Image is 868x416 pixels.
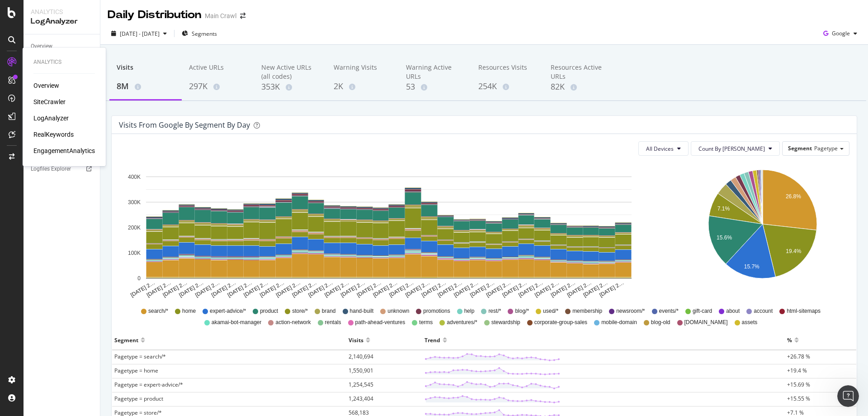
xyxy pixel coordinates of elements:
[212,319,262,326] span: akamai-bot-manager
[128,199,141,206] text: 300K
[638,141,689,156] button: All Devices
[182,307,196,315] span: home
[189,63,247,80] div: Active URLs
[108,7,201,23] div: Daily Distribution
[478,81,536,92] div: 254K
[754,307,773,315] span: account
[275,319,311,326] span: action-network
[659,307,679,315] span: events/*
[31,42,94,51] a: Overview
[726,307,740,315] span: about
[334,81,392,92] div: 2K
[551,63,609,81] div: Resources Active URLs
[31,7,93,16] div: Analytics
[832,29,850,37] span: Google
[114,367,158,374] span: Pagetype = home
[33,114,69,123] a: LogAnalyzer
[423,307,450,315] span: promotions
[114,395,163,402] span: Pagetype = product
[387,307,409,315] span: unknown
[787,353,810,360] span: +26.78 %
[349,381,373,388] span: 1,254,545
[785,194,801,200] text: 26.8%
[646,145,674,153] span: All Devices
[114,381,183,388] span: Pagetype = expert-advice/*
[322,307,336,315] span: brand
[419,319,433,326] span: terms
[601,319,637,326] span: mobile-domain
[178,26,221,41] button: Segments
[117,63,175,80] div: Visits
[260,307,278,315] span: product
[33,58,95,66] div: Analytics
[787,395,810,402] span: +15.55 %
[33,130,74,139] a: RealKeywords
[572,307,602,315] span: membership
[205,11,236,20] div: Main Crawl
[210,307,246,315] span: expert-advice/*
[148,307,168,315] span: search/*
[119,163,658,299] svg: A chart.
[128,174,141,180] text: 400K
[108,26,170,41] button: [DATE] - [DATE]
[744,263,759,270] text: 15.7%
[820,26,861,41] button: Google
[677,163,848,299] svg: A chart.
[240,13,245,19] div: arrow-right-arrow-left
[128,250,141,256] text: 100K
[515,307,529,315] span: blog/*
[464,307,475,315] span: help
[478,63,536,80] div: Resources Visits
[355,319,406,326] span: path-ahead-ventures
[488,307,501,315] span: rest/*
[717,234,732,241] text: 15.6%
[292,307,308,315] span: store/*
[31,16,93,27] div: LogAnalyzer
[787,381,810,388] span: +15.69 %
[651,319,670,326] span: blog-old
[349,353,373,360] span: 2,140,694
[787,367,807,374] span: +19.4 %
[33,97,66,106] a: SiteCrawler
[31,164,71,174] div: Logfiles Explorer
[120,30,160,38] span: [DATE] - [DATE]
[128,225,141,231] text: 200K
[192,30,217,38] span: Segments
[787,307,821,315] span: html-sitemaps
[684,319,728,326] span: [DOMAIN_NAME]
[491,319,520,326] span: stewardship
[837,385,859,407] iframe: Intercom live chat
[534,319,587,326] span: corporate-group-sales
[350,307,374,315] span: hand-built
[406,81,464,93] div: 53
[788,144,812,152] span: Segment
[334,63,392,80] div: Warning Visits
[114,333,138,347] div: Segment
[119,120,250,129] div: Visits from google by Segment by Day
[698,145,765,153] span: Count By Day
[616,307,645,315] span: newsroom/*
[742,319,758,326] span: assets
[551,81,609,93] div: 82K
[349,367,373,374] span: 1,550,901
[33,146,95,155] a: EngagementAnalytics
[31,42,52,51] div: Overview
[261,63,319,81] div: New Active URLs (all codes)
[33,81,59,90] a: Overview
[117,81,175,92] div: 8M
[425,333,440,347] div: Trend
[447,319,477,326] span: adventures/*
[691,141,780,156] button: Count By [PERSON_NAME]
[406,63,464,81] div: Warning Active URLs
[325,319,341,326] span: rentals
[114,353,166,360] span: Pagetype = search/*
[189,81,247,92] div: 297K
[31,164,94,174] a: Logfiles Explorer
[137,275,141,282] text: 0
